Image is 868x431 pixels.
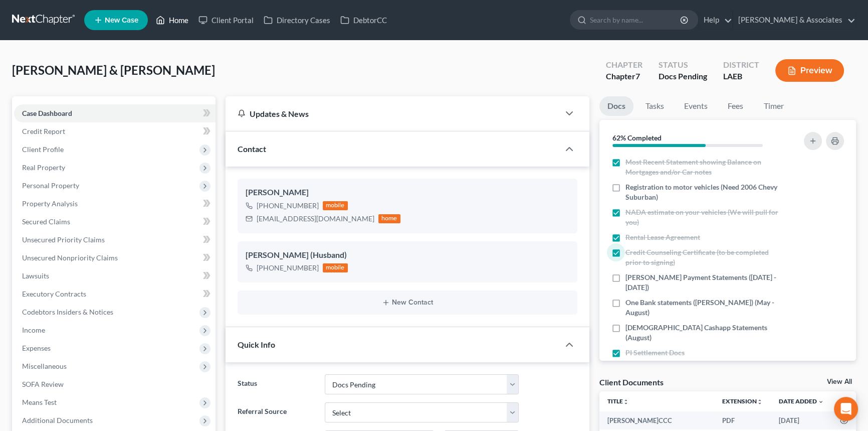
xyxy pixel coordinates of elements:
[233,402,320,422] label: Referral Source
[659,71,707,82] div: Docs Pending
[14,104,215,122] a: Case Dashboard
[606,71,642,82] div: Chapter
[723,71,759,82] div: LAEB
[238,144,266,154] span: Contact
[257,263,319,273] div: [PHONE_NUMBER]
[612,133,662,142] strong: 62% Completed
[22,344,51,352] span: Expenses
[625,298,783,318] span: One Bank statements ([PERSON_NAME]) (May - August)
[625,323,783,343] span: [DEMOGRAPHIC_DATA] Cashapp Statements (August)
[625,272,783,293] span: [PERSON_NAME] Payment Statements ([DATE] - [DATE])
[637,96,672,116] a: Tasks
[599,377,664,387] div: Client Documents
[22,416,93,424] span: Additional Documents
[22,109,72,117] span: Case Dashboard
[827,378,852,385] a: View All
[246,187,569,199] div: [PERSON_NAME]
[22,217,70,226] span: Secured Claims
[14,375,215,393] a: SOFA Review
[22,163,65,172] span: Real Property
[22,181,79,190] span: Personal Property
[625,232,700,242] span: Rental Lease Agreement
[12,63,215,77] span: [PERSON_NAME] & [PERSON_NAME]
[14,213,215,231] a: Secured Claims
[756,96,792,116] a: Timer
[378,214,400,223] div: home
[623,399,629,405] i: unfold_more
[659,59,707,71] div: Status
[238,108,547,119] div: Updates & News
[257,214,374,224] div: [EMAIL_ADDRESS][DOMAIN_NAME]
[625,207,783,227] span: NADA estimate on your vehicles (We will pull for you)
[757,399,763,405] i: unfold_more
[723,59,759,71] div: District
[105,17,138,24] span: New Case
[818,399,824,405] i: expand_more
[14,122,215,140] a: Credit Report
[22,127,65,135] span: Credit Report
[733,11,855,29] a: [PERSON_NAME] & Associates
[22,398,57,406] span: Means Test
[22,380,64,388] span: SOFA Review
[625,157,783,177] span: Most Recent Statement showing Balance on Mortgages and/or Car notes
[14,231,215,249] a: Unsecured Priority Claims
[22,362,67,370] span: Miscellaneous
[775,59,844,82] button: Preview
[22,271,49,280] span: Lawsuits
[246,299,569,307] button: New Contact
[714,411,771,429] td: PDF
[590,11,682,29] input: Search by name...
[599,411,715,429] td: [PERSON_NAME]CCC
[257,201,319,211] div: [PHONE_NUMBER]
[323,263,348,272] div: mobile
[22,290,86,298] span: Executory Contracts
[323,201,348,210] div: mobile
[259,11,335,29] a: Directory Cases
[335,11,392,29] a: DebtorCC
[722,397,763,405] a: Extensionunfold_more
[233,374,320,394] label: Status
[771,411,832,429] td: [DATE]
[22,145,64,154] span: Client Profile
[14,249,215,267] a: Unsecured Nonpriority Claims
[193,11,259,29] a: Client Portal
[834,397,858,421] div: Open Intercom Messenger
[606,59,642,71] div: Chapter
[676,96,716,116] a: Events
[599,96,633,116] a: Docs
[246,249,569,261] div: [PERSON_NAME] (Husband)
[625,182,783,202] span: Registration to motor vehicles (Need 2006 Chevy Suburban)
[699,11,732,29] a: Help
[779,397,824,405] a: Date Added expand_more
[720,96,752,116] a: Fees
[22,199,78,208] span: Property Analysis
[625,348,685,358] span: PI Settlement Docs
[607,397,629,405] a: Titleunfold_more
[625,247,783,267] span: Credit Counseling Certificate (to be completed prior to signing)
[22,235,105,244] span: Unsecured Priority Claims
[22,326,45,334] span: Income
[22,308,113,316] span: Codebtors Insiders & Notices
[22,253,118,262] span: Unsecured Nonpriority Claims
[635,71,640,81] span: 7
[151,11,193,29] a: Home
[14,285,215,303] a: Executory Contracts
[14,267,215,285] a: Lawsuits
[14,195,215,213] a: Property Analysis
[238,340,275,349] span: Quick Info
